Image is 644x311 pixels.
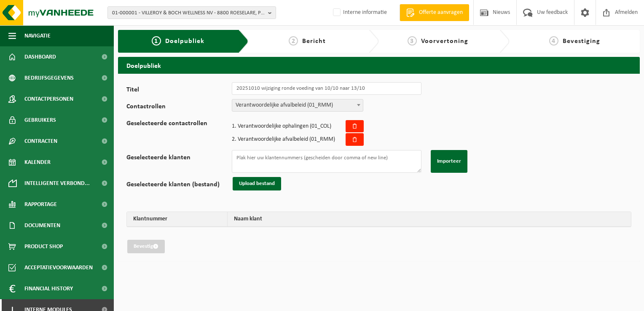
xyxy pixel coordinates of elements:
span: Dashboard [24,46,56,67]
span: Verantwoordelijke afvalbeleid (01_RMM) [232,99,363,112]
span: . Verantwoordelijke afvalbeleid (01_RMM) [232,137,335,142]
span: Doelpubliek [165,38,204,45]
label: Interne informatie [331,6,387,19]
span: Documenten [24,215,60,236]
button: Importeer [431,150,467,173]
label: Geselecteerde klanten [126,154,232,173]
label: Geselecteerde contactrollen [126,120,232,146]
span: Bevestiging [563,38,600,45]
span: Product Shop [24,236,63,257]
button: Upload bestand [233,177,281,190]
h2: Doelpubliek [118,57,640,73]
span: 2 [289,36,298,46]
th: Klantnummer [127,212,228,227]
span: 01-000001 - VILLEROY & BOCH WELLNESS NV - 8800 ROESELARE, POPULIERSTRAAT 1 [112,7,265,19]
span: Contactpersonen [24,88,73,110]
span: Rapportage [24,194,57,215]
span: Voorvertoning [421,38,468,45]
button: 01-000001 - VILLEROY & BOCH WELLNESS NV - 8800 ROESELARE, POPULIERSTRAAT 1 [107,6,276,19]
span: Bedrijfsgegevens [24,67,74,88]
span: 1 [232,123,235,129]
label: Contactrollen [126,103,232,112]
button: Bevestig [127,240,165,253]
th: Naam klant [228,212,631,227]
span: Navigatie [24,25,51,46]
label: Geselecteerde klanten (bestand) [126,181,232,190]
span: Verantwoordelijke afvalbeleid (01_RMM) [232,99,363,111]
span: 4 [549,36,558,46]
span: Financial History [24,278,73,299]
span: . Verantwoordelijke ophalingen (01_COL) [232,123,331,129]
label: Titel [126,86,232,95]
span: Kalender [24,152,51,173]
span: Contracten [24,131,57,152]
span: 3 [408,36,417,46]
a: Offerte aanvragen [400,4,469,21]
span: 1 [152,36,161,46]
span: 2 [232,136,235,142]
span: Acceptatievoorwaarden [24,257,93,278]
span: Intelligente verbond... [24,173,90,194]
span: Gebruikers [24,110,56,131]
span: Offerte aanvragen [417,8,465,17]
span: Bericht [302,38,326,45]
